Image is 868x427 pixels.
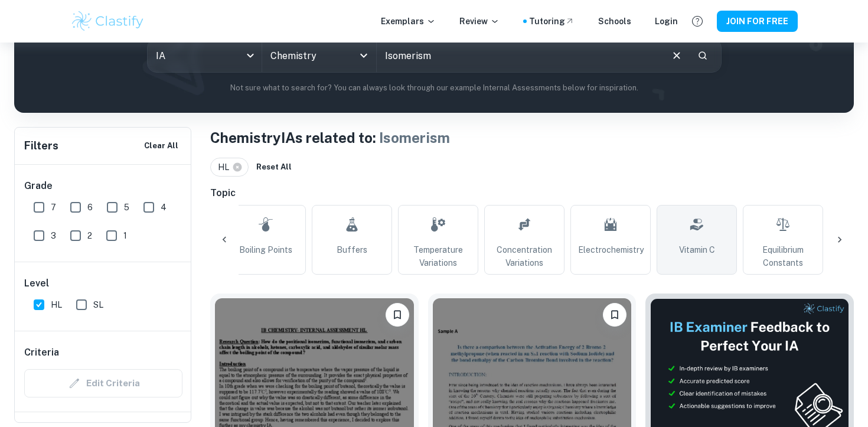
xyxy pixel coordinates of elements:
h6: Topic [210,186,854,200]
span: 7 [51,201,56,214]
div: IA [148,39,262,72]
button: Search [693,45,713,66]
button: Help and Feedback [687,11,707,31]
a: Tutoring [529,15,575,28]
span: Temperature Variations [403,243,473,269]
a: Login [655,15,678,28]
span: 2 [87,229,92,242]
button: Clear All [141,137,181,155]
span: 5 [124,201,129,214]
h6: Grade [24,179,182,193]
span: Buffers [337,243,367,256]
span: Equilibrium Constants [748,243,818,269]
button: JOIN FOR FREE [717,11,798,32]
h6: Level [24,276,182,291]
input: E.g. enthalpy of combustion, Winkler method, phosphate and temperature... [377,39,661,72]
div: Criteria filters are unavailable when searching by topic [24,369,182,397]
span: Electrochemistry [578,243,644,256]
h1: Chemistry IAs related to: [210,127,854,148]
span: HL [218,161,234,174]
div: HL [210,158,249,177]
button: Open [355,47,372,64]
button: Please log in to bookmark exemplars [603,303,626,327]
p: Exemplars [381,15,436,28]
button: Clear [665,44,688,67]
a: Schools [598,15,631,28]
span: HL [51,298,62,311]
h6: Filters [24,138,58,154]
span: Isomerism [379,129,450,146]
span: Boiling Points [239,243,292,256]
h6: Criteria [24,345,59,360]
button: Please log in to bookmark exemplars [386,303,409,327]
span: SL [93,298,103,311]
span: Vitamin C [679,243,715,256]
p: Review [459,15,500,28]
button: Reset All [253,158,295,176]
span: 3 [51,229,56,242]
p: Not sure what to search for? You can always look through our example Internal Assessments below f... [24,82,844,94]
span: Concentration Variations [490,243,559,269]
span: 1 [123,229,127,242]
span: 6 [87,201,93,214]
span: 4 [161,201,167,214]
img: Clastify logo [70,9,145,33]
